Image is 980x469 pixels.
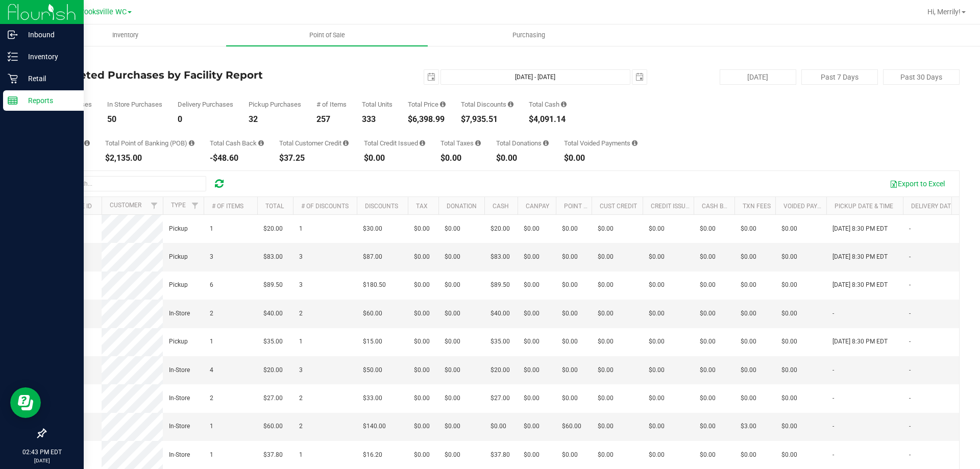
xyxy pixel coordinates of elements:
[445,365,460,375] span: $0.00
[743,203,771,210] a: Txn Fees
[491,309,510,318] span: $40.00
[543,140,549,146] i: Sum of all round-up-to-next-dollar total price adjustments for all purchases in the date range.
[178,115,233,124] div: 0
[84,140,90,146] i: Sum of the successful, non-voided CanPay payment transactions for all purchases in the date range.
[414,280,430,290] span: $0.00
[107,101,162,108] div: In Store Purchases
[53,176,206,191] input: Search...
[598,365,614,375] span: $0.00
[564,140,638,146] div: Total Voided Payments
[210,252,213,262] span: 3
[649,252,665,262] span: $0.00
[301,203,349,210] a: # of Discounts
[414,337,430,347] span: $0.00
[299,422,303,431] span: 2
[263,337,283,347] span: $35.00
[741,280,756,290] span: $0.00
[526,203,549,210] a: CanPay
[263,422,283,431] span: $60.00
[598,450,614,460] span: $0.00
[428,24,629,46] a: Purchasing
[18,94,79,107] p: Reports
[508,101,513,108] i: Sum of the discount values applied to the all purchases in the date range.
[883,175,951,192] button: Export to Excel
[263,224,283,234] span: $20.00
[169,450,190,460] span: In-Store
[801,69,878,85] button: Past 7 Days
[146,197,163,214] a: Filter
[909,337,911,347] span: -
[832,422,834,431] span: -
[5,457,79,464] p: [DATE]
[562,422,581,431] span: $60.00
[632,70,647,84] span: select
[741,450,756,460] span: $0.00
[562,280,578,290] span: $0.00
[700,337,716,347] span: $0.00
[414,365,430,375] span: $0.00
[832,309,834,318] span: -
[414,309,430,318] span: $0.00
[445,450,460,460] span: $0.00
[226,24,428,46] a: Point of Sale
[781,393,797,403] span: $0.00
[632,140,638,146] i: Sum of all voided payment transaction amounts, excluding tips and transaction fees, for all purch...
[491,393,510,403] span: $27.00
[491,365,510,375] span: $20.00
[296,31,359,40] span: Point of Sale
[420,140,425,146] i: Sum of all account credit issued for all refunds from returned purchases in the date range.
[258,140,264,146] i: Sum of the cash-back amounts from rounded-up electronic payments for all purchases in the date ra...
[299,224,303,234] span: 1
[414,393,430,403] span: $0.00
[110,202,141,209] a: Customer
[212,203,243,210] a: # of Items
[598,422,614,431] span: $0.00
[598,337,614,347] span: $0.00
[649,309,665,318] span: $0.00
[562,365,578,375] span: $0.00
[363,309,382,318] span: $60.00
[105,154,194,162] div: $2,135.00
[883,69,960,85] button: Past 30 Days
[491,337,510,347] span: $35.00
[440,154,481,162] div: $0.00
[414,224,430,234] span: $0.00
[781,422,797,431] span: $0.00
[700,224,716,234] span: $0.00
[909,280,911,290] span: -
[832,224,888,234] span: [DATE] 8:30 PM EDT
[18,29,79,41] p: Inbound
[909,393,911,403] span: -
[265,203,284,210] a: Total
[445,337,460,347] span: $0.00
[210,337,213,347] span: 1
[408,115,446,124] div: $6,398.99
[363,450,382,460] span: $16.20
[700,422,716,431] span: $0.00
[702,203,736,210] a: Cash Back
[316,115,347,124] div: 257
[169,337,188,347] span: Pickup
[781,252,797,262] span: $0.00
[832,337,888,347] span: [DATE] 8:30 PM EDT
[524,280,540,290] span: $0.00
[299,252,303,262] span: 3
[564,154,638,162] div: $0.00
[299,365,303,375] span: 3
[909,309,911,318] span: -
[741,309,756,318] span: $0.00
[741,337,756,347] span: $0.00
[263,252,283,262] span: $83.00
[491,280,510,290] span: $89.50
[700,309,716,318] span: $0.00
[832,450,834,460] span: -
[783,203,834,210] a: Voided Payment
[909,450,911,460] span: -
[781,280,797,290] span: $0.00
[832,252,888,262] span: [DATE] 8:30 PM EDT
[598,309,614,318] span: $0.00
[529,101,567,108] div: Total Cash
[169,252,188,262] span: Pickup
[524,365,540,375] span: $0.00
[832,280,888,290] span: [DATE] 8:30 PM EDT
